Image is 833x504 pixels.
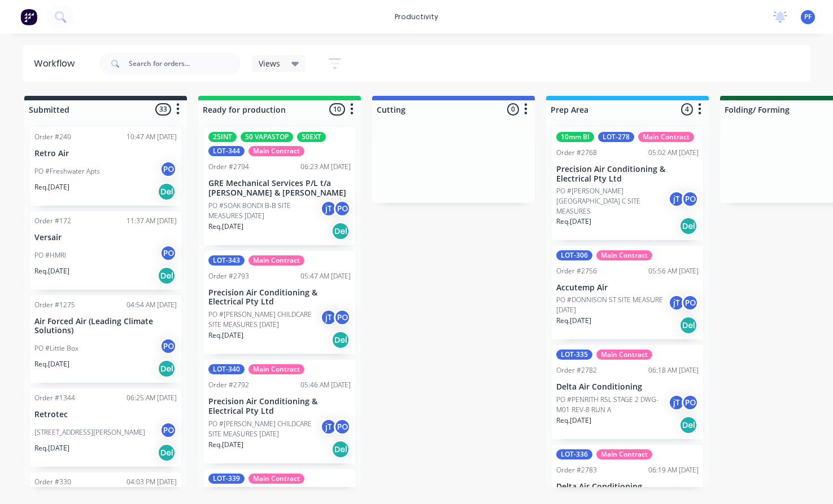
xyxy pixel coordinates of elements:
p: Retrotec [34,410,177,419]
div: Del [158,267,176,285]
div: Main Contract [248,474,304,484]
p: Precision Air Conditioning & Electrical Pty Ltd [556,165,699,184]
div: Order #2792 [208,380,249,390]
div: LOT-306 [556,250,592,260]
div: 05:47 AM [DATE] [300,271,351,281]
div: Order #2793 [208,271,249,281]
div: Del [679,217,697,235]
div: Order #127504:54 AM [DATE]Air Forced Air (Leading Climate Solutions)PO #Little BoxPOReq.[DATE]Del [30,295,181,383]
div: 06:19 AM [DATE] [648,465,699,475]
div: Main Contract [596,350,652,360]
p: Req. [DATE] [556,316,591,326]
div: LOT-335Main ContractOrder #278206:18 AM [DATE]Delta Air ConditioningPO #PENRITH RSL STAGE 2 DWG-M... [552,345,703,439]
div: Main Contract [248,255,304,266]
div: Order #2783 [556,465,597,475]
p: Req. [DATE] [208,330,243,341]
div: Main Contract [596,449,652,459]
p: [STREET_ADDRESS][PERSON_NAME] [34,427,145,437]
p: Versair [34,233,177,242]
p: Req. [DATE] [34,443,69,453]
div: 10mm BILOT-278Main ContractOrder #276805:02 AM [DATE]Precision Air Conditioning & Electrical Pty ... [552,127,703,240]
div: LOT-335 [556,350,592,360]
div: LOT-344 [208,146,245,156]
div: 05:46 AM [DATE] [300,380,351,390]
p: Precision Air Conditioning & Electrical Pty Ltd [208,288,351,307]
div: LOT-339 [208,474,245,484]
div: Del [679,316,697,334]
p: PO #DONNISON ST SITE MEASURE [DATE] [556,295,668,315]
div: Order #2794 [208,162,249,172]
p: Air Forced Air (Leading Climate Solutions) [34,317,177,336]
div: LOT-336 [556,449,592,459]
p: PO #Little Box [34,343,78,353]
div: jT [320,309,337,326]
div: LOT-343 [208,255,245,266]
p: PO #[PERSON_NAME] CHILDCARE SITE MEASURES [DATE] [208,419,320,439]
div: Main Contract [248,146,304,156]
div: Del [679,416,697,434]
div: 04:03 PM [DATE] [127,477,177,487]
div: PO [334,418,351,435]
div: 06:25 AM [DATE] [127,393,177,403]
div: PO [160,422,177,439]
div: productivity [389,8,444,25]
div: jT [320,418,337,435]
p: PO #[PERSON_NAME][GEOGRAPHIC_DATA] C SITE MEASURES [556,186,668,216]
p: PO #Freshwater Apts [34,166,100,176]
div: Main Contract [248,364,304,374]
div: Main Contract [638,132,694,142]
div: Del [158,444,176,462]
div: Order #330 [34,477,71,487]
div: Del [332,222,350,240]
input: Search for orders... [129,52,241,75]
div: Order #2768 [556,148,597,158]
div: Workflow [34,57,80,70]
span: Views [259,58,280,69]
div: PO [334,309,351,326]
p: PO #[PERSON_NAME] CHILDCARE SITE MEASURES [DATE] [208,310,320,330]
div: Order #172 [34,216,71,226]
div: LOT-306Main ContractOrder #275605:56 AM [DATE]Accutemp AirPO #DONNISON ST SITE MEASURE [DATE]jTPO... [552,246,703,340]
img: Factory [20,8,37,25]
div: PO [160,338,177,355]
div: jT [320,200,337,217]
div: PO [160,245,177,262]
div: Order #1275 [34,300,75,310]
p: PO #PENRITH RSL STAGE 2 DWG-M01 REV-8 RUN A [556,395,668,415]
div: PO [334,200,351,217]
div: PO [682,294,699,311]
p: PO #SOAK BONDI B-B SITE MEASURES [DATE] [208,201,320,221]
div: LOT-343Main ContractOrder #279305:47 AM [DATE]Precision Air Conditioning & Electrical Pty LtdPO #... [204,251,355,355]
p: PO #HMRI [34,250,66,260]
div: Main Contract [596,250,652,260]
div: 50 VAPASTOP [241,132,293,142]
div: PO [160,161,177,178]
div: Del [332,440,350,458]
p: Retro Air [34,149,177,158]
div: Order #2756 [556,266,597,276]
div: 05:56 AM [DATE] [648,266,699,276]
div: Order #1344 [34,393,75,403]
p: Req. [DATE] [208,440,243,450]
div: LOT-340 [208,364,245,374]
p: Req. [DATE] [556,415,591,426]
p: Req. [DATE] [34,359,69,369]
div: 05:02 AM [DATE] [648,148,699,158]
p: Req. [DATE] [208,222,243,232]
div: Order #240 [34,132,71,142]
div: 50EXT [297,132,326,142]
p: Req. [DATE] [34,266,69,276]
span: PF [804,12,812,22]
div: 06:23 AM [DATE] [300,162,351,172]
div: LOT-340Main ContractOrder #279205:46 AM [DATE]Precision Air Conditioning & Electrical Pty LtdPO #... [204,360,355,463]
div: Del [158,183,176,201]
div: 11:37 AM [DATE] [127,216,177,226]
div: 25INT50 VAPASTOP50EXTLOT-344Main ContractOrder #279406:23 AM [DATE]GRE Mechanical Services P/L t/... [204,127,355,245]
p: Delta Air Conditioning [556,482,699,492]
p: Delta Air Conditioning [556,382,699,392]
div: Order #17211:37 AM [DATE]VersairPO #HMRIPOReq.[DATE]Del [30,211,181,290]
div: Order #134406:25 AM [DATE]Retrotec[STREET_ADDRESS][PERSON_NAME]POReq.[DATE]Del [30,388,181,467]
p: Accutemp Air [556,283,699,293]
p: GRE Mechanical Services P/L t/a [PERSON_NAME] & [PERSON_NAME] [208,179,351,198]
div: 10mm BI [556,132,594,142]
